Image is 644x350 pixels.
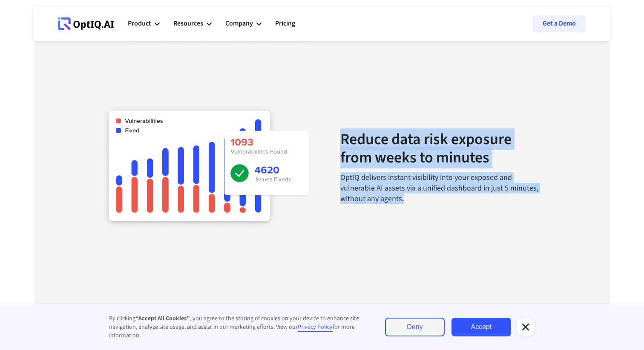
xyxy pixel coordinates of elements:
[109,314,368,340] div: By clicking , you agree to the storing of cookies on your device to enhance site navigation, anal...
[340,128,512,168] strong: Reduce data risk exposure from weeks to minutes
[275,11,295,37] a: Pricing
[225,18,253,29] div: Company
[298,323,333,332] a: Privacy Policy
[173,11,212,37] div: Resources
[128,18,151,29] div: Product
[58,11,114,37] a: Webflow Homepage
[451,318,511,336] a: Accept
[532,15,586,32] a: Get a Demo
[340,172,545,205] div: OptIQ delivers instant visibility into your exposed and vulnerable AI assets via a unified dashbo...
[173,18,203,29] div: Resources
[385,318,445,336] a: Deny
[135,314,190,323] strong: “Accept All Cookies”
[225,11,262,37] div: Company
[128,11,160,37] div: Product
